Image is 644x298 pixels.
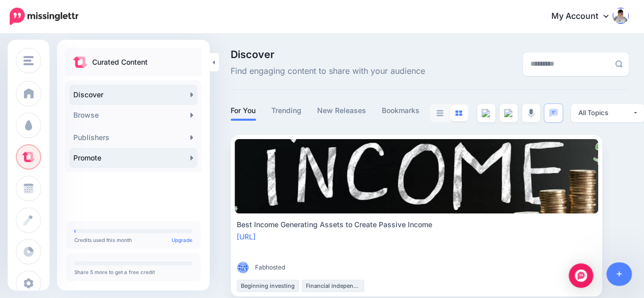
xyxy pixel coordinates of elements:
[231,49,425,60] span: Discover
[549,109,558,117] img: chat-square-blue.png
[569,263,593,288] div: Open Intercom Messenger
[482,109,491,117] img: article--grey.png
[231,104,256,117] a: For You
[69,105,198,125] a: Browse
[237,261,249,274] img: TYYCC6P3C8XBFH4UB232QMVJB40VB2P9_thumb.png
[231,65,425,78] span: Find engaging content to share with your audience
[302,280,364,292] li: Financial independence
[237,232,256,241] a: [URL]
[436,110,443,116] img: list-grey.png
[237,280,299,292] li: Beginning investing
[69,127,198,148] a: Publishers
[382,104,420,117] a: Bookmarks
[69,148,198,168] a: Promote
[504,109,513,117] img: video--grey.png
[527,109,535,118] img: microphone-grey.png
[10,8,78,25] img: Missinglettr
[73,57,87,68] img: curate.png
[541,4,629,29] a: My Account
[23,56,34,65] img: menu.png
[92,56,148,68] p: Curated Content
[578,108,632,118] div: All Topics
[271,104,302,117] a: Trending
[615,60,623,68] img: search-grey-6.png
[455,110,462,116] img: grid-blue.png
[317,104,367,117] a: New Releases
[237,219,596,231] div: Best Income Generating Assets to Create Passive Income
[255,262,285,273] span: Fabhosted
[69,85,198,105] a: Discover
